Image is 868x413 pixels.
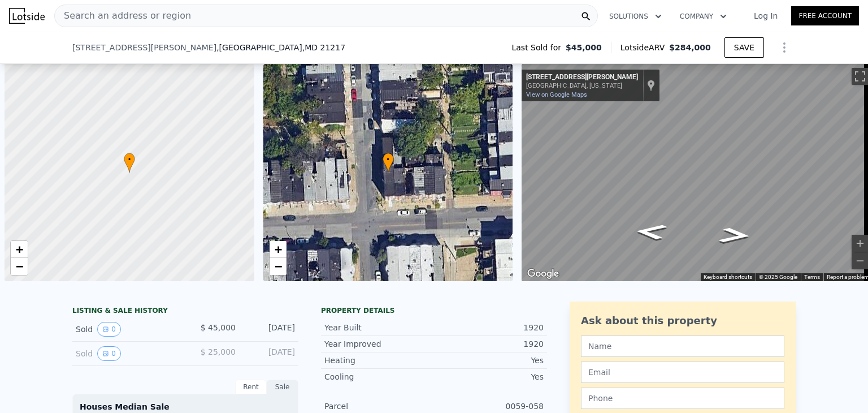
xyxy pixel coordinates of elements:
[434,322,544,333] div: 1920
[76,322,176,337] div: Sold
[669,43,711,52] span: $284,000
[600,6,671,27] button: Solutions
[524,266,562,281] img: Google
[76,346,176,361] div: Sold
[526,73,638,82] div: [STREET_ADDRESS][PERSON_NAME]
[581,362,784,383] input: Email
[11,258,28,275] a: Zoom out
[267,380,298,394] div: Sale
[324,371,434,382] div: Cooling
[759,274,797,280] span: © 2025 Google
[324,355,434,366] div: Heating
[434,355,544,366] div: Yes
[566,42,602,53] span: $45,000
[11,241,28,258] a: Zoom in
[324,401,434,412] div: Parcel
[55,9,191,23] span: Search an address or region
[72,42,216,53] span: [STREET_ADDRESS][PERSON_NAME]
[80,401,291,412] div: Houses Median Sale
[740,10,791,21] a: Log In
[124,154,135,165] span: •
[124,153,135,173] div: •
[434,371,544,382] div: Yes
[526,91,587,98] a: View on Google Maps
[72,306,298,317] div: LISTING & SALE HISTORY
[302,43,345,52] span: , MD 21217
[383,154,394,165] span: •
[647,79,655,92] a: Show location on map
[724,37,764,58] button: SAVE
[581,388,784,409] input: Phone
[97,346,121,361] button: View historical data
[16,242,23,256] span: +
[671,6,736,27] button: Company
[434,338,544,350] div: 1920
[581,313,784,329] div: Ask about this property
[201,347,236,356] span: $ 25,000
[620,42,669,53] span: Lotside ARV
[511,42,566,53] span: Last Sold for
[270,258,287,275] a: Zoom out
[321,306,547,315] div: Property details
[526,82,638,89] div: [GEOGRAPHIC_DATA], [US_STATE]
[274,259,281,273] span: −
[270,241,287,258] a: Zoom in
[773,36,796,59] button: Show Options
[216,42,345,53] span: , [GEOGRAPHIC_DATA]
[245,322,295,337] div: [DATE]
[804,274,820,280] a: Terms (opens in new tab)
[235,380,267,394] div: Rent
[705,223,765,247] path: Go South, McKean Ave
[324,338,434,350] div: Year Improved
[9,8,45,24] img: Lotside
[245,346,295,361] div: [DATE]
[201,323,236,332] span: $ 45,000
[581,335,784,357] input: Name
[16,259,23,273] span: −
[524,266,562,281] a: Open this area in Google Maps (opens a new window)
[274,242,281,256] span: +
[97,322,121,337] button: View historical data
[791,6,859,25] a: Free Account
[704,273,752,281] button: Keyboard shortcuts
[324,322,434,333] div: Year Built
[434,401,544,412] div: 0059-058
[383,153,394,173] div: •
[621,220,680,244] path: Go North, McKean Ave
